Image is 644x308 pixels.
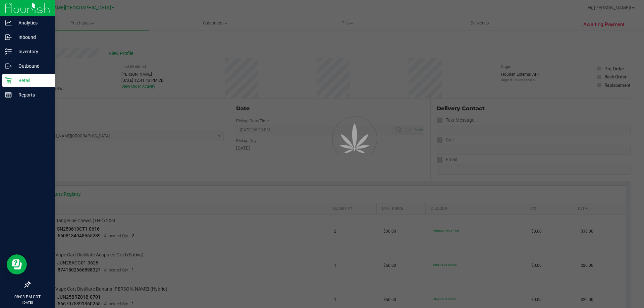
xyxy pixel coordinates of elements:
[5,63,12,69] inline-svg: Outbound
[5,34,12,41] inline-svg: Inbound
[7,254,27,274] iframe: Resource center
[12,48,52,56] p: Inventory
[5,91,12,98] inline-svg: Reports
[12,91,52,99] p: Reports
[12,76,52,84] p: Retail
[12,33,52,41] p: Inbound
[12,19,52,27] p: Analytics
[5,19,12,26] inline-svg: Analytics
[5,48,12,55] inline-svg: Inventory
[12,62,52,70] p: Outbound
[5,77,12,84] inline-svg: Retail
[3,300,52,305] p: [DATE]
[3,294,52,300] p: 08:03 PM CDT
